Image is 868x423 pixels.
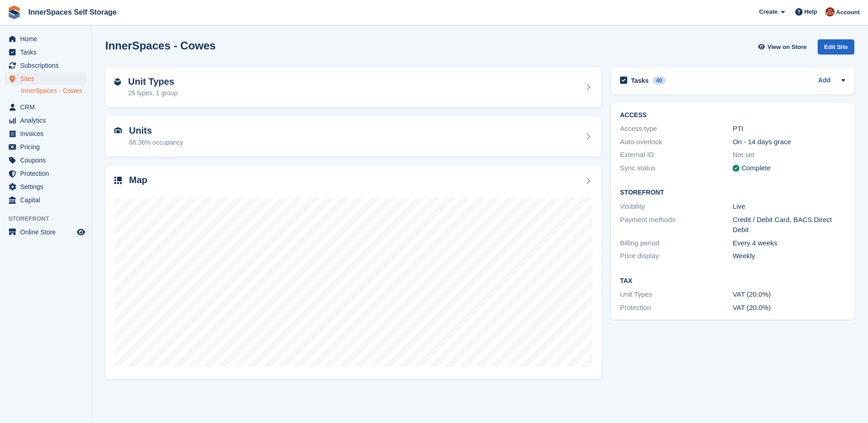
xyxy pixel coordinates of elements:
[25,5,120,20] a: InnerSpaces Self Storage
[129,175,147,185] h2: Map
[129,125,183,136] h2: Units
[733,201,845,212] div: Live
[620,163,733,174] div: Sync status
[20,127,75,140] span: Invoices
[5,127,86,140] a: menu
[818,39,854,54] div: Edit Site
[733,215,845,235] div: Credit / Debit Card, BACS Direct Debit
[5,59,86,72] a: menu
[620,277,845,285] h2: Tax
[631,76,649,85] h2: Tasks
[75,227,86,238] a: Preview store
[5,101,86,114] a: menu
[128,88,178,98] div: 25 types, 1 group
[21,87,86,95] a: InnerSpaces - Cowes
[620,303,733,313] div: Protection
[5,46,86,59] a: menu
[8,214,91,223] span: Storefront
[818,76,830,86] a: Add
[733,303,845,313] div: VAT (20.0%)
[759,7,777,16] span: Create
[20,194,75,206] span: Capital
[20,72,75,85] span: Sites
[757,39,810,54] a: View on Store
[7,5,21,19] img: stora-icon-8386f47178a22dfd0bd8f6a31ec36ba5ce8667c1dd55bd0f319d3a0aa187defe.svg
[20,167,75,180] span: Protection
[20,114,75,127] span: Analytics
[20,101,75,114] span: CRM
[5,72,86,85] a: menu
[620,289,733,300] div: Unit Types
[767,43,807,52] span: View on Store
[20,46,75,59] span: Tasks
[114,127,122,134] img: unit-icn-7be61d7bf1b0ce9d3e12c5938cc71ed9869f7b940bace4675aadf7bd6d80202e.svg
[741,163,771,174] div: Complete
[5,226,86,239] a: menu
[620,201,733,212] div: Visibility
[20,226,75,239] span: Online Store
[128,76,178,87] h2: Unit Types
[20,33,75,45] span: Home
[818,39,854,58] a: Edit Site
[652,76,666,85] div: 40
[620,251,733,261] div: Price display
[5,194,86,206] a: menu
[825,7,835,16] img: Abby Tilley
[129,138,183,147] div: 66.36% occupancy
[105,67,602,108] a: Unit Types 25 types, 1 group
[620,238,733,249] div: Billing period
[5,33,86,45] a: menu
[620,215,733,235] div: Payment methods
[20,154,75,167] span: Coupons
[804,7,817,16] span: Help
[733,150,845,160] div: Not set
[5,180,86,193] a: menu
[733,238,845,249] div: Every 4 weeks
[620,150,733,160] div: External ID
[620,112,845,119] h2: ACCESS
[620,137,733,147] div: Auto-overlock
[20,180,75,193] span: Settings
[836,8,860,17] span: Account
[620,124,733,134] div: Access type
[20,141,75,153] span: Pricing
[733,289,845,300] div: VAT (20.0%)
[733,124,845,134] div: PTI
[5,167,86,180] a: menu
[114,177,122,184] img: map-icn-33ee37083ee616e46c38cad1a60f524a97daa1e2b2c8c0bc3eb3415660979fc1.svg
[105,39,216,52] h2: InnerSpaces - Cowes
[5,141,86,153] a: menu
[733,137,845,147] div: On - 14 days grace
[5,154,86,167] a: menu
[105,166,602,380] a: Map
[114,78,121,86] img: unit-type-icn-2b2737a686de81e16bb02015468b77c625bbabd49415b5ef34ead5e3b44a266d.svg
[733,251,845,261] div: Weekly
[20,59,75,72] span: Subscriptions
[5,114,86,127] a: menu
[620,189,845,196] h2: Storefront
[105,116,602,157] a: Units 66.36% occupancy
